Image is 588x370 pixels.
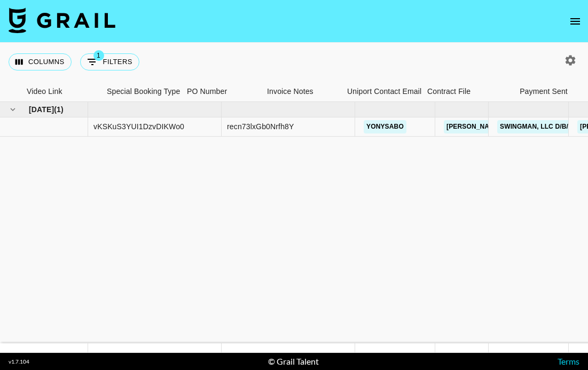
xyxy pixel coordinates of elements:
[565,11,586,32] button: open drawer
[101,81,182,102] div: Special Booking Type
[182,81,262,102] div: PO Number
[54,104,64,115] span: ( 1 )
[364,120,406,133] a: yonysabo
[342,81,422,102] div: Uniport Contact Email
[9,53,72,70] button: Select columns
[520,81,568,102] div: Payment Sent
[29,104,54,115] span: [DATE]
[422,81,502,102] div: Contract File
[558,356,579,366] a: Terms
[267,81,313,102] div: Invoice Notes
[268,356,319,367] div: © Grail Talent
[5,102,20,117] button: hide children
[187,81,227,102] div: PO Number
[227,121,294,132] div: recn73lxGb0Nrfh8Y
[262,81,342,102] div: Invoice Notes
[9,358,29,365] div: v 1.7.104
[27,81,62,102] div: Video Link
[502,81,582,102] div: Payment Sent
[107,81,180,102] div: Special Booking Type
[21,81,101,102] div: Video Link
[93,121,184,132] div: vKSKuS3YUI1DzvDIKWo0
[427,81,471,102] div: Contract File
[9,7,115,33] img: Grail Talent
[93,50,104,61] span: 1
[80,53,139,70] button: Show filters
[347,81,421,102] div: Uniport Contact Email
